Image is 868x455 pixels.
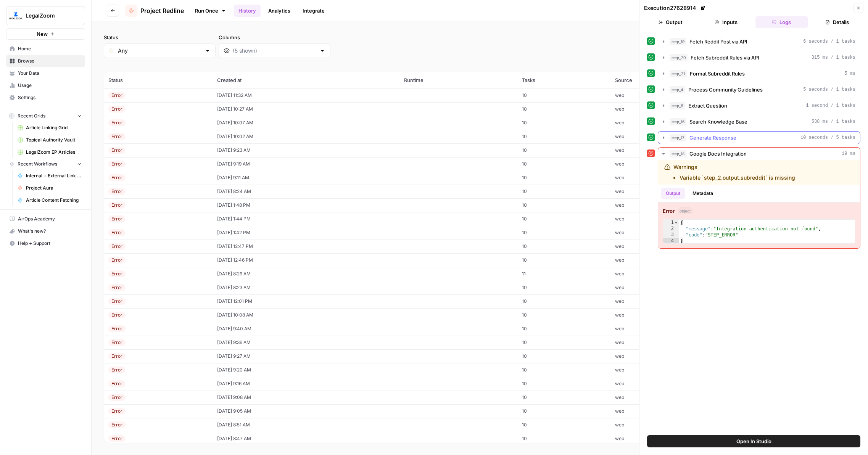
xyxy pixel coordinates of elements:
td: 10 [517,157,610,171]
td: 10 [517,404,610,418]
th: Tasks [517,72,610,88]
button: Recent Workflows [6,158,85,170]
strong: Error [663,207,675,215]
span: Article Content Fetching [26,197,82,204]
span: Search Knowledge Base [689,118,747,125]
a: Run Once [190,4,231,17]
span: Internal + External Link Addition [26,172,82,179]
button: 1 second / 1 tasks [658,100,860,112]
button: Help + Support [6,237,85,249]
a: LegalZoom EP Articles [14,146,85,158]
div: Error [108,161,126,167]
span: step_5 [670,102,685,109]
a: Project Redline [125,5,184,17]
td: 10 [517,363,610,377]
td: web [610,240,719,253]
button: 538 ms / 1 tasks [658,116,860,128]
td: web [610,322,719,336]
div: Error [108,133,126,140]
td: 10 [517,377,610,391]
span: Topical Authority Vault [26,137,82,143]
td: 10 [517,88,610,102]
td: 10 [517,391,610,404]
div: Error [108,92,126,99]
input: Any [118,47,201,55]
td: [DATE] 10:07 AM [213,116,400,130]
td: [DATE] 8:51 AM [213,418,400,432]
div: Error [108,325,126,332]
div: Error [108,243,126,250]
td: 10 [517,281,610,294]
span: 5 ms [844,70,855,77]
div: Error [108,147,126,154]
td: [DATE] 8:47 AM [213,432,400,445]
td: 10 [517,102,610,116]
button: 5 seconds / 1 tasks [658,84,860,96]
button: What's new? [6,225,85,237]
span: Your Data [18,70,82,77]
td: web [610,212,719,226]
td: 10 [517,294,610,308]
td: 10 [517,171,610,185]
td: [DATE] 10:02 AM [213,130,400,143]
div: Error [108,174,126,181]
div: Error [108,435,126,442]
span: Fetch Subreddit Rules via API [691,54,759,61]
button: Logs [755,16,808,28]
span: Generate Response [689,134,736,141]
button: Details [811,16,863,28]
td: 10 [517,130,610,143]
button: Metadata [688,188,718,199]
span: Format Subreddit Rules [690,70,745,77]
td: [DATE] 9:20 AM [213,363,400,377]
td: web [610,363,719,377]
div: Error [108,215,126,222]
a: Article Linking Grid [14,122,85,134]
td: web [610,116,719,130]
span: Help + Support [18,240,82,247]
td: [DATE] 8:29 AM [213,267,400,281]
div: Error [108,119,126,126]
a: Topical Authority Vault [14,134,85,146]
td: [DATE] 9:23 AM [213,143,400,157]
button: Output [661,188,685,199]
li: Variable `step_2.output.subreddit` is missing [680,174,795,182]
span: (102 records) [104,58,856,72]
div: Error [108,284,126,291]
td: web [610,198,719,212]
span: Settings [18,94,82,101]
div: Error [108,380,126,387]
span: 538 ms / 1 tasks [812,118,855,125]
span: step_20 [670,54,688,61]
button: 5 ms [658,68,860,80]
td: [DATE] 12:01 PM [213,294,400,308]
button: 315 ms / 1 tasks [658,51,860,64]
td: [DATE] 8:24 AM [213,185,400,198]
a: Home [6,43,85,55]
td: web [610,432,719,445]
div: Warnings [673,163,795,182]
td: web [610,185,719,198]
td: [DATE] 9:40 AM [213,322,400,336]
span: Process Community Guidelines [688,86,763,93]
a: Your Data [6,67,85,79]
th: Status [104,72,213,88]
td: [DATE] 12:46 PM [213,253,400,267]
button: Open In Studio [647,435,860,447]
a: Internal + External Link Addition [14,170,85,182]
div: Error [108,202,126,209]
td: web [610,418,719,432]
a: Settings [6,92,85,104]
td: [DATE] 9:27 AM [213,349,400,363]
td: 10 [517,212,610,226]
span: LegalZoom EP Articles [26,149,82,156]
div: Error [108,298,126,305]
td: web [610,157,719,171]
td: web [610,102,719,116]
div: Error [108,257,126,264]
a: Article Content Fetching [14,194,85,206]
span: LegalZoom [26,12,72,19]
td: 11 [517,267,610,281]
button: 19 ms [658,148,860,160]
td: 10 [517,253,610,267]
